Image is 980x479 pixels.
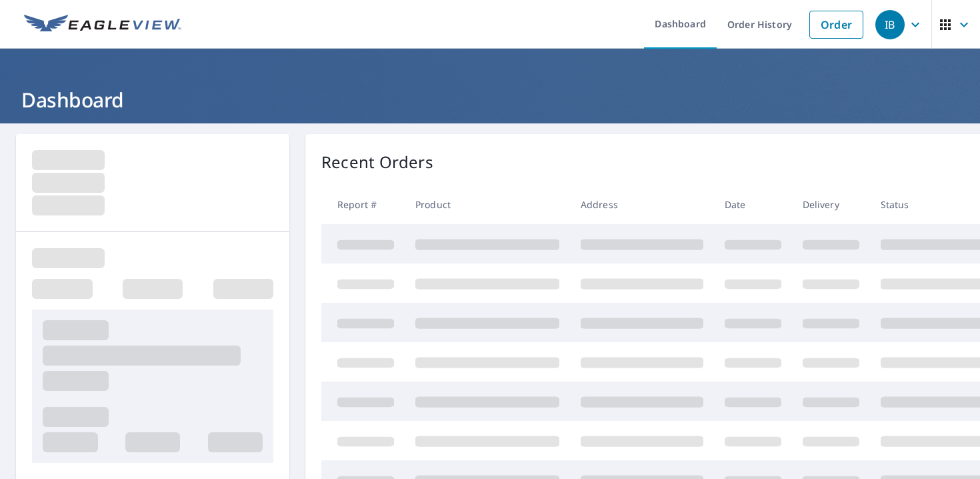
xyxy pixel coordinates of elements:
[321,185,405,224] th: Report #
[570,185,714,224] th: Address
[321,150,433,174] p: Recent Orders
[714,185,792,224] th: Date
[809,11,863,39] a: Order
[792,185,870,224] th: Delivery
[405,185,570,224] th: Product
[875,10,905,39] div: IB
[24,15,181,35] img: EV Logo
[16,86,964,113] h1: Dashboard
